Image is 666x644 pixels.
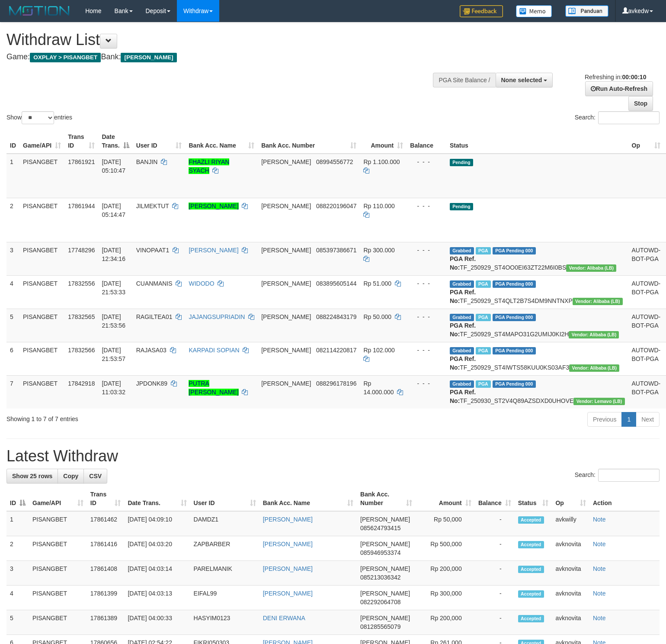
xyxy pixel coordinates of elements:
td: avknovita [552,536,589,561]
span: [PERSON_NAME] [261,313,311,320]
td: AUTOWD-BOT-PGA [628,242,664,275]
th: Bank Acc. Name: activate to sort column ascending [185,129,258,154]
span: Copy 083895605144 to clipboard [316,280,356,287]
a: JAJANGSUPRIADIN [189,313,245,320]
div: - - - [410,379,443,388]
td: PISANGBET [19,342,64,375]
a: FHAZLI RIYAN SYACH [189,158,229,174]
span: Marked by avkyakub [476,247,491,254]
div: Showing 1 to 7 of 7 entries [6,411,271,423]
a: [PERSON_NAME] [189,203,238,209]
th: ID [6,129,19,154]
span: [DATE] 21:53:33 [102,280,125,296]
td: 6 [6,342,19,375]
td: TF_250930_ST2V4Q89AZSDXD0UHOVE [446,375,628,409]
td: TF_250929_ST4OO0EI63ZT22M6I0BS [446,242,628,275]
th: Op: activate to sort column ascending [552,486,589,511]
span: [DATE] 12:34:16 [102,247,125,262]
a: 1 [621,412,636,427]
span: [PERSON_NAME] [121,53,176,62]
div: - - - [410,158,443,166]
span: [PERSON_NAME] [261,247,311,254]
span: Copy 085946953374 to clipboard [360,549,400,556]
td: PISANGBET [29,586,87,610]
span: Vendor URL: https://dashboard.q2checkout.com/secure [569,364,619,372]
span: JILMEKTUT [136,203,169,209]
a: WIDODO [189,280,214,287]
a: [PERSON_NAME] [263,516,313,523]
td: [DATE] 04:03:14 [124,561,190,586]
td: EIFAL99 [190,586,259,610]
span: 17832566 [68,347,95,354]
a: [PERSON_NAME] [189,247,238,254]
span: Copy 082114220817 to clipboard [316,347,356,354]
a: Previous [587,412,622,427]
td: - [475,536,515,561]
span: Grabbed [450,380,474,388]
span: Accepted [518,590,544,598]
span: Copy 085397386671 to clipboard [316,247,356,254]
span: 17832556 [68,280,95,287]
td: avknovita [552,561,589,586]
td: [DATE] 04:00:33 [124,610,190,635]
span: PGA Pending [493,314,536,321]
th: Trans ID: activate to sort column ascending [64,129,98,154]
td: TF_250929_ST4IWTS58KUU0KS03AF3 [446,342,628,375]
span: Vendor URL: https://dashboard.q2checkout.com/secure [566,264,616,272]
td: [DATE] 04:03:20 [124,536,190,561]
td: 4 [6,586,29,610]
span: BANJIN [136,158,158,165]
span: Rp 102.000 [363,347,394,354]
span: Rp 14.000.000 [363,380,394,396]
a: Stop [628,96,653,111]
a: PUTRA [PERSON_NAME] [189,380,238,396]
img: Feedback.jpg [460,5,503,17]
span: Vendor URL: https://dashboard.q2checkout.com/secure [569,331,619,338]
span: RAGILTEA01 [136,313,173,320]
span: Marked by avknovia [476,314,491,321]
span: Accepted [518,566,544,573]
td: TF_250929_ST4MAPO31G2UMIJ0KI2H [446,309,628,342]
span: Show 25 rows [12,473,52,480]
span: Accepted [518,615,544,622]
span: Copy 081285565079 to clipboard [360,623,400,630]
span: [PERSON_NAME] [360,565,410,572]
a: [PERSON_NAME] [263,590,313,597]
td: - [475,561,515,586]
th: Status: activate to sort column ascending [515,486,552,511]
th: Action [589,486,660,511]
td: 3 [6,561,29,586]
span: [PERSON_NAME] [261,203,311,209]
span: Copy 08994556772 to clipboard [316,158,353,165]
td: 3 [6,242,19,275]
th: User ID: activate to sort column ascending [133,129,186,154]
td: PISANGBET [19,242,64,275]
b: PGA Ref. No: [450,355,476,371]
img: panduan.png [565,5,608,17]
div: - - - [410,346,443,354]
span: Grabbed [450,280,474,288]
th: Op: activate to sort column ascending [628,129,664,154]
span: [PERSON_NAME] [261,158,311,165]
strong: 00:00:10 [622,74,646,80]
span: Grabbed [450,314,474,321]
td: DAMDZ1 [190,511,259,536]
span: Rp 1.100.000 [363,158,400,165]
th: Game/API: activate to sort column ascending [29,486,87,511]
td: Rp 500,000 [416,536,475,561]
img: MOTION_logo.png [6,4,72,17]
td: 17861389 [87,610,125,635]
td: 17861408 [87,561,125,586]
td: - [475,511,515,536]
td: 17861399 [87,586,125,610]
span: OXPLAY > PISANGBET [30,53,101,62]
a: Note [593,541,606,547]
span: [DATE] 21:53:56 [102,313,125,329]
span: 17832565 [68,313,95,320]
a: DENI ERWANA [263,615,305,621]
b: PGA Ref. No: [450,322,476,338]
th: Bank Acc. Name: activate to sort column ascending [259,486,357,511]
th: User ID: activate to sort column ascending [190,486,259,511]
label: Show entries [6,111,72,124]
span: PGA Pending [493,347,536,354]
